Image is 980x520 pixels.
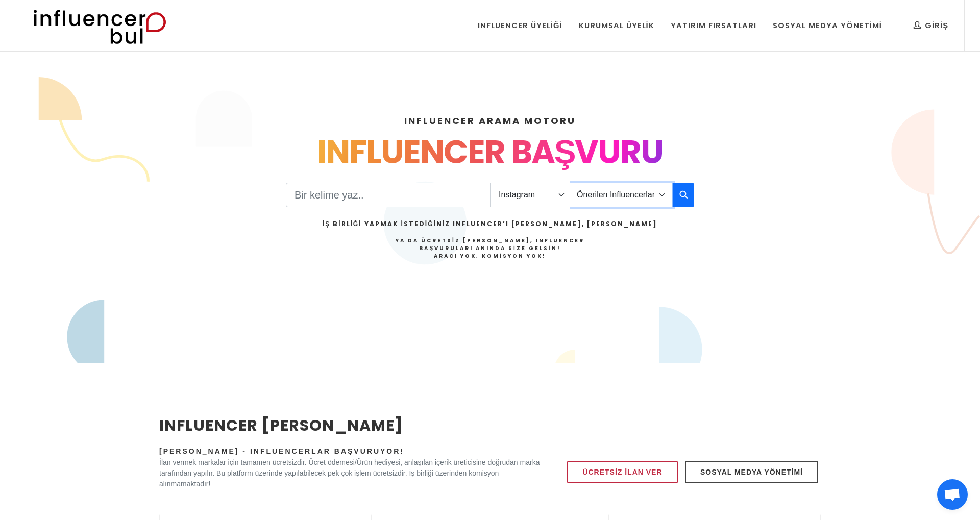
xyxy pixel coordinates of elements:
[567,461,677,483] a: Ücretsiz İlan Ver
[954,21,962,30] img: go_to_app.svg
[864,60,893,67] div: Site Audit
[29,16,50,24] div: v 4.0.25
[27,27,112,35] div: Domain: [DOMAIN_NAME]
[323,219,657,229] h2: İş Birliği Yapmak İstediğiniz Influencer’ı [PERSON_NAME], [PERSON_NAME]
[853,59,861,67] img: tab_seo_analyzer_grey.svg
[159,414,540,437] h2: INFLUENCER [PERSON_NAME]
[700,466,803,478] span: Sosyal Medya Yönetimi
[16,16,24,24] img: logo_orange.svg
[159,128,821,177] div: Influencer Başvuru
[478,20,562,31] div: Influencer Üyeliği
[286,183,491,207] input: Search
[434,252,546,260] strong: Aracı Yok, Komisyon Yok!
[323,237,657,260] h4: Ya da Ücretsiz [PERSON_NAME], Influencer Başvuruları Anında Size Gelsin!
[937,479,968,510] div: Açık sohbet
[159,447,404,455] span: [PERSON_NAME] - Influencerlar Başvuruyor!
[123,60,176,67] div: Domain Overview
[911,21,919,30] img: support.svg
[610,59,619,67] img: tab_backlinks_grey.svg
[671,20,756,31] div: Yatırım Fırsatları
[933,21,941,30] img: setting.svg
[112,59,120,67] img: tab_domain_overview_orange.svg
[914,20,948,31] div: Giriş
[685,461,818,483] a: Sosyal Medya Yönetimi
[363,60,422,67] div: Keywords by Traffic
[773,20,882,31] div: Sosyal Medya Yönetimi
[579,20,654,31] div: Kurumsal Üyelik
[582,466,662,478] span: Ücretsiz İlan Ver
[159,114,821,128] h4: INFLUENCER ARAMA MOTORU
[622,60,649,67] div: Backlinks
[352,59,360,67] img: tab_keywords_by_traffic_grey.svg
[159,457,540,489] p: İlan vermek markalar için tamamen ücretsizdir. Ücret ödemesi/Ürün hediyesi, anlaşılan içerik üret...
[16,27,24,35] img: website_grey.svg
